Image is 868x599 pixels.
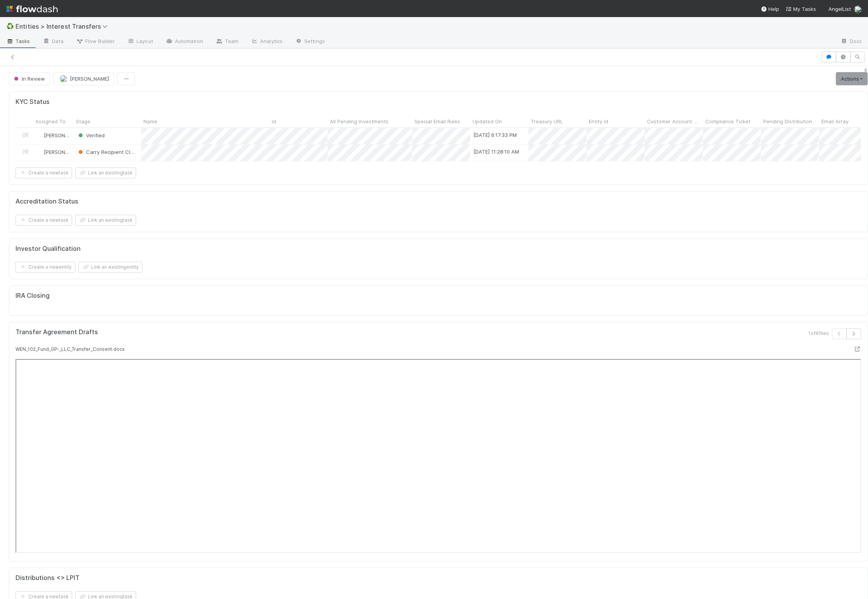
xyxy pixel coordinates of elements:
[36,36,70,48] a: Data
[16,346,124,352] small: WEN_102_Fund_GP-_LLC_Transfer_Consent.docx
[70,76,109,82] span: [PERSON_NAME]
[36,132,43,138] img: avatar_ec94f6e9-05c5-4d36-a6c8-d0cea77c3c29.png
[78,262,142,273] button: Link an existingentity
[36,148,70,156] div: [PERSON_NAME]
[16,98,50,106] h5: KYC Status
[121,36,159,48] a: Layout
[209,36,245,48] a: Team
[53,72,114,85] button: [PERSON_NAME]
[854,5,862,13] img: avatar_93b89fca-d03a-423a-b274-3dd03f0a621f.png
[821,117,849,125] span: Email Array
[77,132,105,138] span: Verified
[16,292,50,300] h5: IRA Closing
[6,23,14,29] span: ♻️
[159,36,209,48] a: Automation
[35,117,66,125] span: Assigned To
[76,117,90,125] span: Stage
[473,131,517,139] div: [DATE] 6:17:33 PM
[330,117,388,125] span: All Pending Investments
[16,245,81,253] h5: Investor Qualification
[77,149,162,155] span: Carry Recipient Cleanup Queue
[76,37,115,45] span: Flow Builder
[44,132,83,138] span: [PERSON_NAME]
[705,117,751,125] span: Compliance Ticket
[834,36,868,48] a: Docs
[16,262,75,273] button: Create a newentity
[414,117,460,125] span: Special Email Rules
[16,167,72,178] button: Create a newtask
[647,117,701,125] span: Customer Account UUID
[16,22,112,30] span: Entities > Interest Transfers
[60,75,67,83] img: avatar_abca0ba5-4208-44dd-8897-90682736f166.png
[77,131,105,139] div: Verified
[16,574,79,582] h5: Distributions <> LPIT
[272,117,276,125] span: Id
[808,329,829,337] span: 1 of 6 files
[75,215,136,226] button: Link an existingtask
[785,5,816,13] a: My Tasks
[36,149,43,155] img: avatar_73a733c5-ce41-4a22-8c93-0dca612da21e.png
[44,149,83,155] span: [PERSON_NAME]
[785,6,816,12] span: My Tasks
[143,117,157,125] span: Name
[589,117,608,125] span: Entity Id
[6,37,30,45] span: Tasks
[473,117,502,125] span: Updated On
[761,5,779,13] div: Help
[16,198,78,205] h5: Accreditation Status
[36,131,70,139] div: [PERSON_NAME]
[531,117,563,125] span: Treasury URL
[828,6,851,12] span: AngelList
[77,148,137,156] div: Carry Recipient Cleanup Queue
[763,117,812,125] span: Pending Distribution
[473,148,519,155] div: [DATE] 11:28:10 AM
[245,36,289,48] a: Analytics
[12,76,45,82] span: In Review
[16,215,72,226] button: Create a newtask
[6,2,58,16] img: logo-inverted-e16ddd16eac7371096b0.svg
[75,167,136,178] button: Link an existingtask
[70,36,121,48] a: Flow Builder
[9,72,50,85] button: In Review
[289,36,331,48] a: Settings
[836,72,868,85] a: Actions
[16,328,98,336] h5: Transfer Agreement Drafts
